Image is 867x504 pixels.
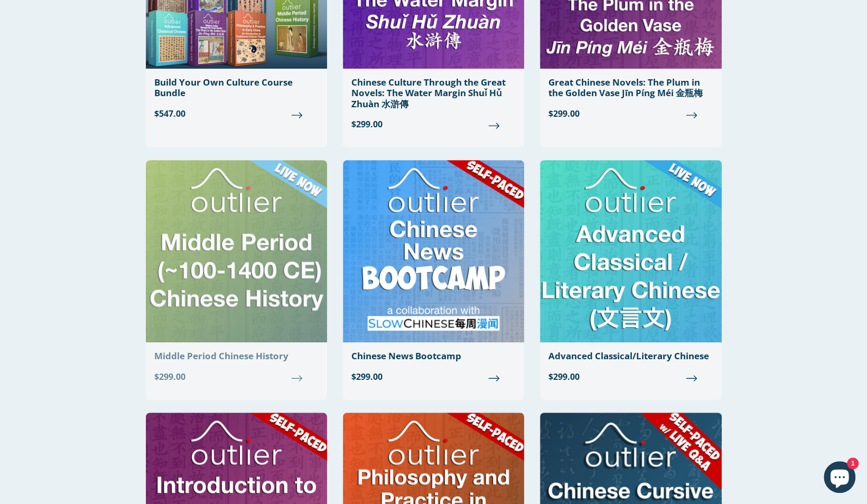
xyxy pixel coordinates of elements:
[821,461,859,496] inbox-online-store-chat: Shopify online store chat
[540,160,721,342] img: Advanced Classical/Literary Chinese
[351,77,516,109] div: Chinese Culture Through the Great Novels: The Water Margin Shuǐ Hǔ Zhuàn 水滸傳
[351,118,516,130] span: $299.00
[154,107,319,120] span: $547.00
[154,370,319,383] span: $299.00
[548,107,713,120] span: $299.00
[343,160,524,342] img: Chinese News Bootcamp
[154,77,319,99] div: Build Your Own Culture Course Bundle
[548,370,713,383] span: $299.00
[146,160,327,391] a: Middle Period Chinese History $299.00
[548,77,713,99] div: Great Chinese Novels: The Plum in the Golden Vase Jīn Píng Méi 金瓶梅
[146,160,327,342] img: Middle Period Chinese History
[154,351,319,361] div: Middle Period Chinese History
[540,160,721,391] a: Advanced Classical/Literary Chinese $299.00
[343,160,524,391] a: Chinese News Bootcamp $299.00
[351,370,516,383] span: $299.00
[351,351,516,361] div: Chinese News Bootcamp
[548,351,713,361] div: Advanced Classical/Literary Chinese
